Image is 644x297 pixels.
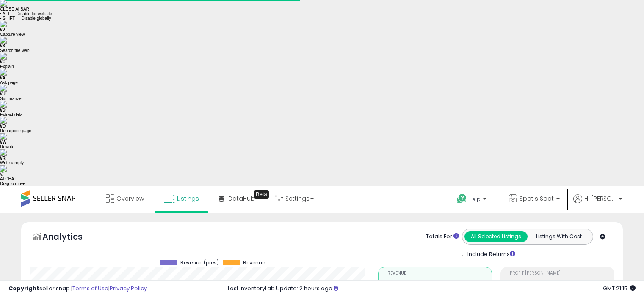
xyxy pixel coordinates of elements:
[116,194,144,203] span: Overview
[158,186,205,211] a: Listings
[510,271,614,276] span: Profit [PERSON_NAME]
[213,186,261,211] a: DataHub
[450,187,495,213] a: Help
[228,285,636,293] div: Last InventoryLab Update: 2 hours ago.
[177,194,199,203] span: Listings
[42,231,99,245] h5: Analytics
[243,260,265,266] span: Revenue
[72,284,108,292] a: Terms of Use
[464,231,528,242] button: All Selected Listings
[456,249,525,259] div: Include Returns
[469,196,481,203] span: Help
[573,194,622,213] a: Hi [PERSON_NAME]
[8,284,39,292] strong: Copyright
[8,285,147,293] div: seller snap | |
[228,194,255,203] span: DataHub
[110,284,147,292] a: Privacy Policy
[584,194,616,203] span: Hi [PERSON_NAME]
[456,193,467,204] i: Get Help
[387,271,492,276] span: Revenue
[520,194,554,203] span: Spot's Spot
[254,190,269,199] div: Tooltip anchor
[502,186,566,213] a: Spot's Spot
[426,233,459,241] div: Totals For
[527,231,590,242] button: Listings With Cost
[603,284,636,292] span: 2025-09-9 21:15 GMT
[180,260,219,266] span: Revenue (prev)
[100,186,150,211] a: Overview
[268,186,320,211] a: Settings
